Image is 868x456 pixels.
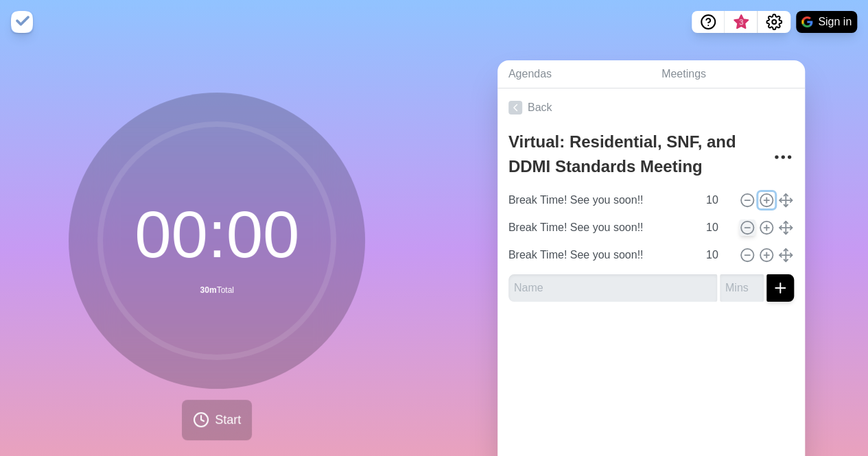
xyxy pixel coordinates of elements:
a: Agendas [497,60,650,88]
input: Name [503,241,698,269]
button: Help [692,11,725,33]
button: More [769,143,797,171]
button: Settings [758,11,790,33]
span: Start [215,411,241,429]
span: 3 [736,17,747,28]
input: Mins [701,214,734,241]
input: Mins [701,241,734,269]
img: timeblocks logo [11,11,33,33]
input: Name [503,214,698,241]
button: Start [182,400,252,440]
input: Mins [701,187,734,214]
button: What’s new [725,11,758,33]
a: Meetings [650,60,805,88]
a: Back [497,88,805,127]
button: Sign in [796,11,857,33]
input: Name [508,274,717,302]
img: google logo [801,16,812,27]
input: Name [503,187,698,214]
input: Mins [720,274,764,302]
